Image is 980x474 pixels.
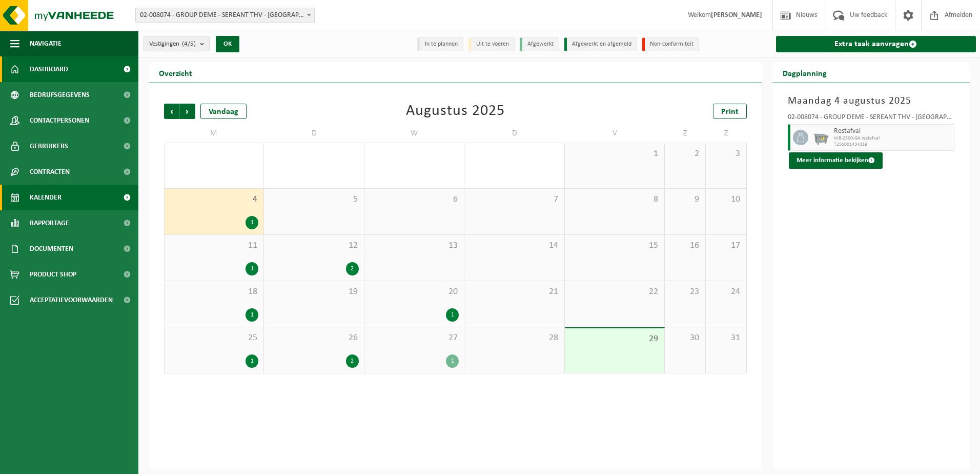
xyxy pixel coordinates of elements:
span: 16 [670,240,700,251]
span: 5 [269,194,358,205]
span: 20 [370,286,459,298]
div: 1 [246,262,258,275]
span: 8 [570,194,659,205]
div: 1 [246,216,258,229]
span: 25 [170,332,258,344]
h2: Dagplanning [772,63,837,83]
td: Z [706,124,747,143]
li: In te plannen [417,37,463,51]
li: Non-conformiteit [642,37,699,51]
span: 22 [570,286,659,298]
span: Print [721,108,739,116]
span: T250001434319 [834,142,952,148]
li: Afgewerkt en afgemeld [564,37,637,51]
span: Navigatie [30,31,62,56]
span: 23 [670,286,700,298]
span: 30 [670,332,700,344]
div: Vandaag [200,104,247,119]
img: WB-2500-GAL-GY-01 [813,130,829,145]
button: Meer informatie bekijken [789,152,883,169]
td: V [565,124,665,143]
span: Contracten [30,159,70,185]
span: Acceptatievoorwaarden [30,287,113,313]
div: 02-008074 - GROUP DEME - SEREANT THV - [GEOGRAPHIC_DATA] [788,114,955,124]
span: 02-008074 - GROUP DEME - SEREANT THV - ANTWERPEN [135,8,315,23]
div: 2 [346,262,359,275]
span: 02-008074 - GROUP DEME - SEREANT THV - ANTWERPEN [136,8,314,23]
count: (4/5) [182,41,196,47]
h3: Maandag 4 augustus 2025 [788,93,955,109]
span: 18 [170,286,258,298]
span: 27 [370,332,459,344]
button: Vestigingen(4/5) [144,36,210,51]
span: 2 [670,148,700,160]
span: Rapportage [30,210,69,236]
span: Product Shop [30,262,76,287]
span: 6 [370,194,459,205]
span: Documenten [30,236,73,262]
span: 1 [570,148,659,160]
li: Afgewerkt [520,37,559,51]
span: Kalender [30,185,62,210]
span: Vorige [164,104,179,119]
span: Dashboard [30,56,68,82]
span: 14 [469,240,559,251]
span: 24 [711,286,741,298]
span: Gebruikers [30,133,68,159]
span: 4 [170,194,258,205]
span: 17 [711,240,741,251]
h2: Overzicht [149,63,202,83]
span: 15 [570,240,659,251]
div: 2 [346,354,359,368]
span: 13 [370,240,459,251]
span: 21 [469,286,559,298]
span: 10 [711,194,741,205]
span: 28 [469,332,559,344]
a: Extra taak aanvragen [776,36,976,52]
td: M [164,124,264,143]
span: 9 [670,194,700,205]
span: 31 [711,332,741,344]
div: Augustus 2025 [406,104,505,119]
button: OK [216,36,239,52]
span: 3 [711,148,741,160]
span: Bedrijfsgegevens [30,82,90,108]
div: 1 [246,308,258,322]
span: Volgende [180,104,195,119]
span: Restafval [834,127,952,135]
a: Print [713,104,747,119]
span: Contactpersonen [30,108,89,133]
span: 19 [269,286,358,298]
span: Vestigingen [149,36,196,52]
td: Z [665,124,706,143]
li: Uit te voeren [468,37,515,51]
strong: [PERSON_NAME] [711,11,762,19]
div: 1 [446,308,459,322]
td: D [464,124,564,143]
td: D [264,124,364,143]
span: 29 [570,333,659,345]
span: 7 [469,194,559,205]
span: 26 [269,332,358,344]
td: W [364,124,464,143]
div: 1 [446,354,459,368]
div: 1 [246,354,258,368]
span: 11 [170,240,258,251]
span: 12 [269,240,358,251]
span: WB-2500-GA restafval [834,135,952,142]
